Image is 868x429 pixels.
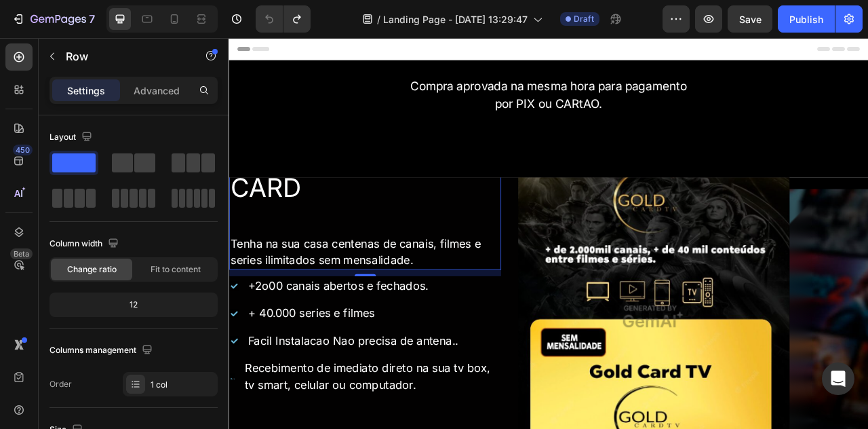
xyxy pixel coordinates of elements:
div: Column width [50,235,121,253]
div: Layout [50,128,95,147]
div: Tenha na sua casa centenas de canais, filmes e series ilimitados sem mensalidade. [1,249,347,295]
span: Landing Page - [DATE] 13:29:47 [383,12,528,26]
span: Change ratio [67,263,117,276]
button: 7 [5,5,101,33]
span: / [377,12,380,26]
button: Publish [778,5,835,33]
div: 1 col [151,379,214,391]
div: VER PROMOCAO [347,107,467,151]
iframe: Design area [229,38,868,429]
div: Undo/Redo [256,5,311,33]
button: VER PROMOCAO [331,101,483,157]
span: Save [739,14,762,25]
div: +2o00 canais abertos e fechados. [23,303,256,327]
div: Open Intercom Messenger [822,362,854,395]
span: Fit to content [151,263,201,276]
div: Publish [789,12,823,26]
button: Save [728,5,772,33]
div: Facil Instalacao Nao precisa de antena.. [23,373,294,397]
div: Order [50,378,72,390]
p: Settings [67,83,105,98]
div: 12 [52,295,215,314]
div: Columns management [50,341,155,360]
span: Draft [574,13,594,25]
div: Beta [10,248,33,259]
p: CONHECA A GOLD CARD [2,132,345,210]
p: Row [66,48,181,64]
div: + 40.000 series e filmes [23,337,187,362]
div: 450 [13,145,33,155]
p: Advanced [134,83,180,98]
p: 7 [89,11,95,27]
